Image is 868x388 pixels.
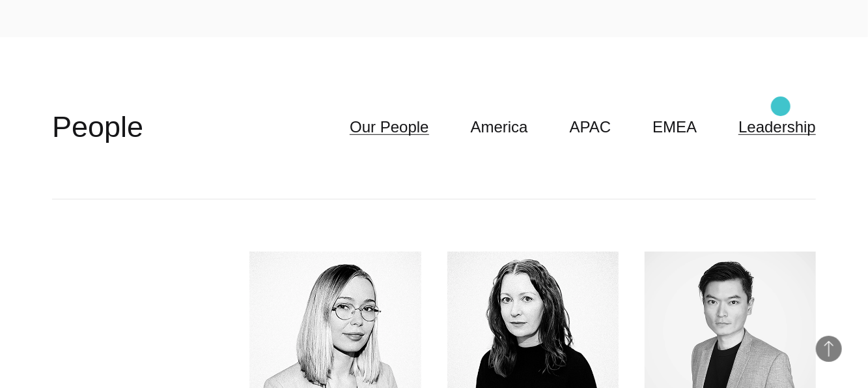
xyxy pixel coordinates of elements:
[570,115,611,140] a: APAC
[471,115,528,140] a: America
[816,336,842,362] button: Back to Top
[738,115,816,140] a: Leadership
[52,108,143,147] h2: People
[350,115,428,140] a: Our People
[652,115,697,140] a: EMEA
